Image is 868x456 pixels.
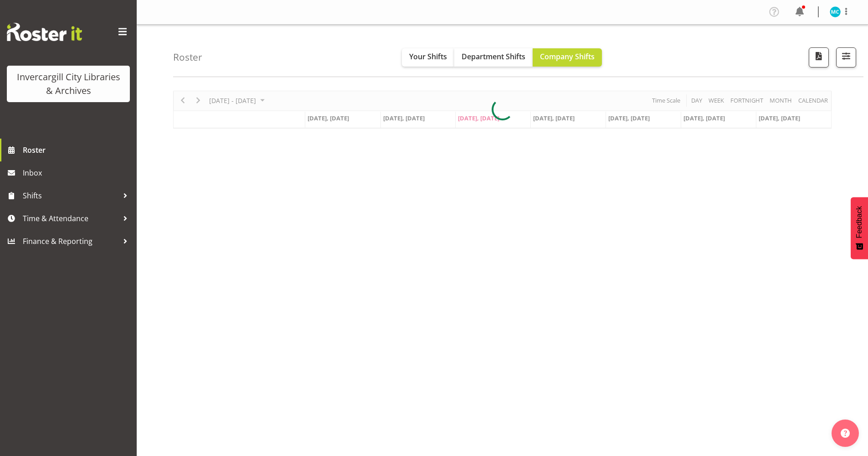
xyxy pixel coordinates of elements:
h4: Roster [173,52,202,62]
span: Time & Attendance [23,212,118,225]
button: Company Shifts [533,48,602,67]
span: Inbox [23,166,132,180]
button: Download a PDF of the roster according to the set date range. [809,47,829,67]
div: Invercargill City Libraries & Archives [16,70,121,98]
span: Shifts [23,189,118,202]
span: Company Shifts [540,52,595,62]
button: Feedback - Show survey [851,197,868,259]
span: Feedback [855,206,863,238]
span: Department Shifts [462,52,525,62]
button: Department Shifts [454,48,533,67]
img: Rosterit website logo [7,23,82,41]
img: michelle-cunningham11683.jpg [830,6,841,17]
span: Roster [23,143,132,157]
span: Your Shifts [409,52,447,62]
img: help-xxl-2.png [841,429,850,438]
button: Your Shifts [402,48,454,67]
span: Finance & Reporting [23,234,118,248]
button: Filter Shifts [836,47,856,67]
